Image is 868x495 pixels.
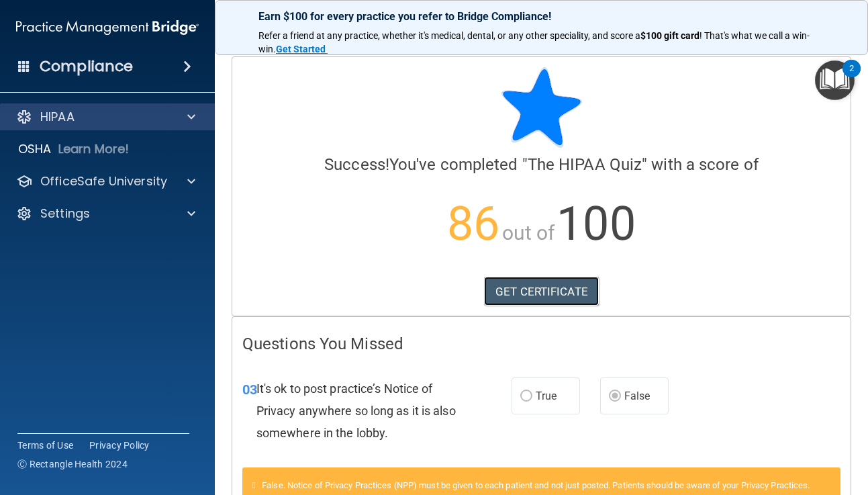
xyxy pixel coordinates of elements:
span: Success! [324,155,389,174]
a: HIPAA [16,109,195,125]
p: HIPAA [40,109,75,125]
button: Open Resource Center, 2 new notifications [815,60,855,100]
span: False [624,390,650,402]
h4: Questions You Missed [242,335,840,353]
input: False [609,392,621,402]
img: blue-star-rounded.9d042014.png [501,67,582,148]
a: OfficeSafe University [16,173,195,189]
p: Learn More! [58,141,130,157]
strong: $100 gift card [640,30,700,41]
strong: Get Started [276,44,326,54]
span: False. Notice of Privacy Practices (NPP) must be given to each patient and not just posted. Patie... [262,480,810,490]
span: It's ok to post practice’s Notice of Privacy anywhere so long as it is also somewhere in the lobby. [256,381,456,440]
a: Settings [16,206,195,222]
span: out of [502,221,555,244]
div: 2 [849,69,854,86]
p: Settings [40,206,90,222]
p: OfficeSafe University [40,173,167,189]
span: True [536,390,557,402]
span: 86 [447,196,499,251]
span: Refer a friend at any practice, whether it's medical, dental, or any other speciality, and score a [258,30,640,41]
span: 100 [557,196,635,251]
p: OSHA [18,141,52,157]
h4: You've completed " " with a score of [242,156,840,173]
img: PMB logo [16,14,199,41]
span: Ⓒ Rectangle Health 2024 [17,457,128,471]
span: The HIPAA Quiz [528,155,642,174]
a: GET CERTIFICATE [484,277,599,306]
span: ! That's what we call a win-win. [258,30,810,54]
h4: Compliance [40,57,133,76]
a: Terms of Use [17,439,73,452]
a: Privacy Policy [89,439,150,452]
input: True [520,392,532,402]
a: Get Started [276,44,328,54]
span: 03 [242,381,257,398]
p: Earn $100 for every practice you refer to Bridge Compliance! [258,10,824,23]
